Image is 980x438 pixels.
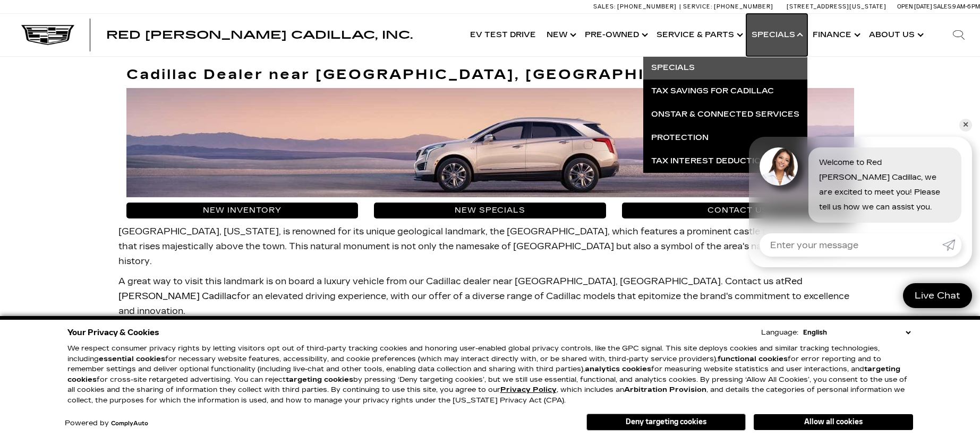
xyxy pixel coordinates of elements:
[99,355,165,363] strong: essential cookies
[952,3,980,10] span: 9 AM-6 PM
[761,329,798,336] div: Language:
[808,147,961,223] div: Welcome to Red [PERSON_NAME] Cadillac, we are excited to meet you! Please tell us how we can assi...
[683,3,712,10] span: Service:
[67,365,900,384] strong: targeting cookies
[718,355,788,363] strong: functional cookies
[903,283,972,308] a: Live Chat
[643,103,807,126] a: OnStar & Connected Services
[617,3,677,10] span: [PHONE_NUMBER]
[585,365,651,373] strong: analytics cookies
[787,3,887,10] a: [STREET_ADDRESS][US_STATE]
[541,14,580,56] a: New
[643,150,807,173] a: Tax Interest Deduction
[126,66,725,83] strong: Cadillac Dealer near [GEOGRAPHIC_DATA], [GEOGRAPHIC_DATA]
[624,386,706,394] strong: Arbitration Provision
[118,224,862,269] p: [GEOGRAPHIC_DATA], [US_STATE], is renowned for its unique geological landmark, the [GEOGRAPHIC_DA...
[126,203,359,218] a: New Inventory
[500,386,557,394] u: Privacy Policy
[643,56,807,80] a: Specials
[118,276,803,301] a: Red [PERSON_NAME] Cadillac
[593,4,679,10] a: Sales: [PHONE_NUMBER]
[933,3,952,10] span: Sales:
[622,203,854,218] a: Contact Us
[593,3,616,10] span: Sales:
[106,29,413,41] span: Red [PERSON_NAME] Cadillac, Inc.
[909,290,966,302] span: Live Chat
[67,325,159,340] span: Your Privacy & Cookies
[106,30,413,40] a: Red [PERSON_NAME] Cadillac, Inc.
[864,14,927,56] a: About Us
[942,233,961,257] a: Submit
[679,4,776,10] a: Service: [PHONE_NUMBER]
[643,126,807,150] a: Protection
[938,14,980,56] div: Search
[126,88,854,197] img: Cadillac Dealer
[586,414,746,431] button: Deny targeting cookies
[374,203,606,218] a: New Specials
[465,14,541,56] a: EV Test Drive
[800,327,913,338] select: Language Select
[760,147,798,186] img: Agent profile photo
[754,414,913,430] button: Allow all cookies
[580,14,651,56] a: Pre-Owned
[118,274,862,319] p: A great way to visit this landmark is on board a luxury vehicle from our Cadillac dealer near [GE...
[111,421,148,427] a: ComplyAuto
[643,80,807,103] a: Tax Savings for Cadillac
[286,375,353,384] strong: targeting cookies
[714,3,773,10] span: [PHONE_NUMBER]
[807,14,864,56] a: Finance
[65,420,148,427] div: Powered by
[651,14,746,56] a: Service & Parts
[760,233,942,257] input: Enter your message
[67,344,913,406] p: We respect consumer privacy rights by letting visitors opt out of third-party tracking cookies an...
[746,14,807,56] a: Specials
[897,3,932,10] span: Open [DATE]
[21,25,74,45] img: Cadillac Dark Logo with Cadillac White Text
